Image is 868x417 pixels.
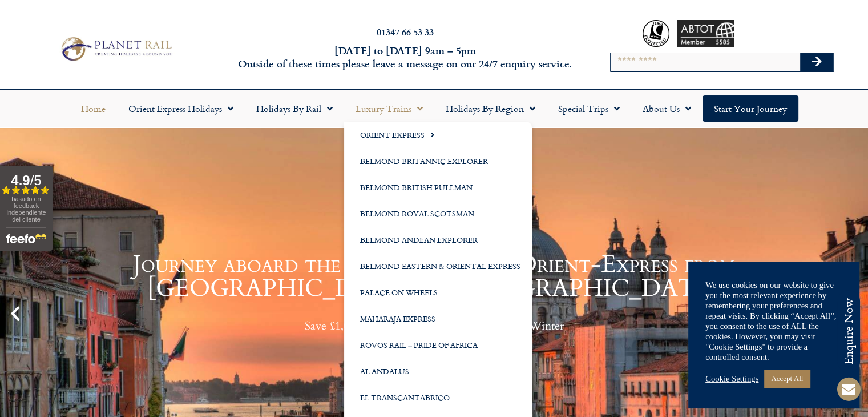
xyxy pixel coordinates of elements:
[705,280,842,362] div: We use cookies on our website to give you the most relevant experience by remembering your prefer...
[344,279,532,306] a: Palace on Wheels
[56,34,175,63] img: Planet Rail Train Holidays Logo
[117,95,245,122] a: Orient Express Holidays
[344,122,532,148] a: Orient Express
[344,148,532,174] a: Belmond Britannic Explorer
[29,252,839,300] h1: Journey aboard the Venice Simplon-Orient-Express from [GEOGRAPHIC_DATA] to [GEOGRAPHIC_DATA]
[344,174,532,201] a: Belmond British Pullman
[631,95,703,122] a: About Us
[344,95,434,122] a: Luxury Trains
[344,384,532,411] a: El Transcantabrico
[800,53,833,71] button: Search
[377,25,434,38] a: 01347 66 53 33
[70,95,117,122] a: Home
[344,306,532,332] a: Maharaja Express
[703,95,798,122] a: Start your Journey
[29,319,839,333] p: Save £1,000 on selected dates this Autumn and Winter
[235,44,576,71] h6: [DATE] to [DATE] 9am – 5pm Outside of these times please leave a message on our 24/7 enquiry serv...
[705,374,758,384] a: Cookie Settings
[344,253,532,279] a: Belmond Eastern & Oriental Express
[344,332,532,358] a: Rovos Rail – Pride of Africa
[764,370,810,387] a: Accept All
[245,95,344,122] a: Holidays by Rail
[434,95,547,122] a: Holidays by Region
[344,201,532,227] a: Belmond Royal Scotsman
[6,95,862,122] nav: Menu
[344,358,532,384] a: Al Andalus
[6,304,25,323] div: Previous slide
[547,95,631,122] a: Special Trips
[344,227,532,253] a: Belmond Andean Explorer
